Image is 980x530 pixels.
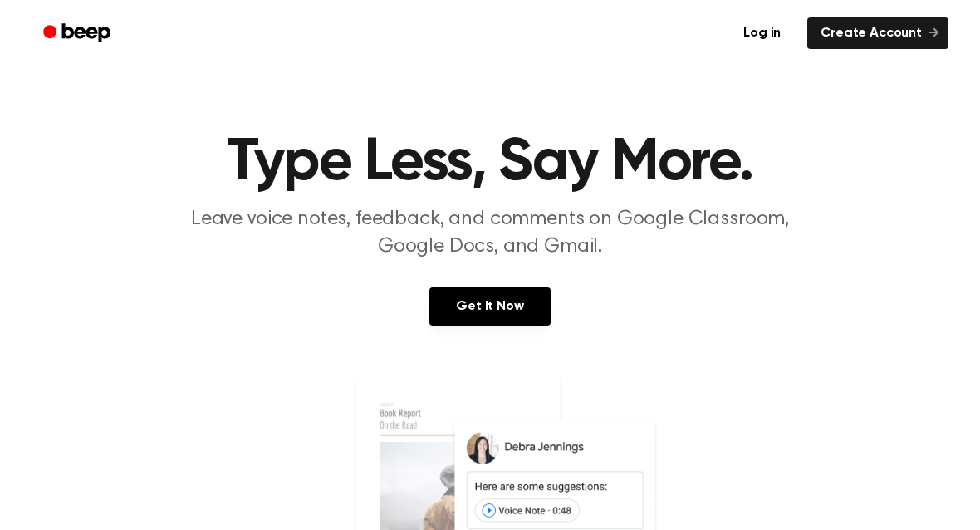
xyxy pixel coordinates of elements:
[65,133,915,193] h1: Type Less, Say More.
[32,17,125,50] a: Beep
[171,206,809,261] p: Leave voice notes, feedback, and comments on Google Classroom, Google Docs, and Gmail.
[727,14,797,52] a: Log in
[807,17,948,49] a: Create Account
[429,287,550,326] a: Get It Now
